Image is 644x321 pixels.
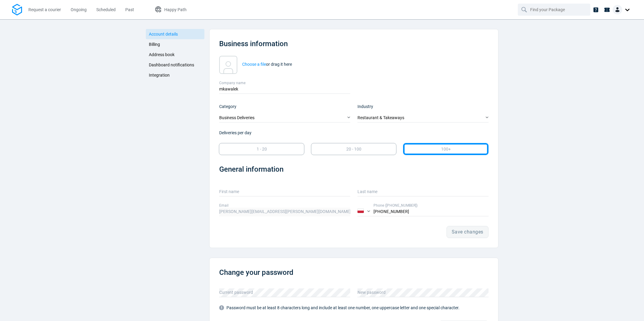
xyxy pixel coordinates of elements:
[146,39,205,49] a: Billing
[357,114,489,122] div: Restaurant & Takeaways
[219,184,350,195] label: First name
[149,32,178,37] span: Account details
[219,130,488,136] p: Deliveries per day
[149,73,170,78] span: Integration
[164,7,187,12] span: Happy Path
[146,60,205,70] a: Dashboard notifications
[219,305,460,310] span: Password must be at least 8 characters long and include at least one number, one uppercase letter...
[219,165,284,173] span: General information
[71,7,87,12] span: Ongoing
[357,284,489,296] label: New password
[257,146,267,152] p: 1 - 20
[242,62,292,67] span: or drag it here
[149,42,160,47] span: Billing
[373,203,489,208] label: Phone ([PHONE_NUMBER])
[146,70,205,80] a: Integration
[146,29,205,39] a: Account details
[28,7,61,12] span: Request a courier
[219,268,293,277] span: Change your password
[242,62,266,67] strong: Choose a file
[530,4,579,15] input: Find your Package
[357,104,373,109] span: Industry
[357,208,364,213] img: Country flag
[357,184,489,195] label: Last name
[219,203,350,208] label: Email
[219,40,288,48] span: Business information
[96,7,116,12] span: Scheduled
[12,4,22,16] img: Logo
[149,62,194,67] span: Dashboard notifications
[219,56,237,74] img: User uploaded content
[219,104,236,109] span: Category
[219,114,350,122] div: Business Deliveries
[149,52,175,57] span: Address book
[441,146,451,152] p: 100+
[613,5,622,14] img: Client
[219,284,350,296] label: Current password
[346,146,361,152] p: 20 - 100
[219,80,350,86] label: Company name
[125,7,134,12] span: Past
[146,49,205,60] a: Address book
